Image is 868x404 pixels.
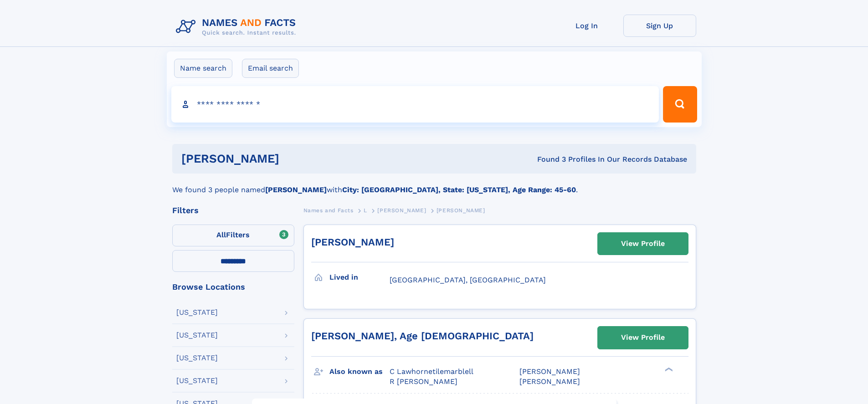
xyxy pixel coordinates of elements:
[176,377,218,384] div: [US_STATE]
[176,309,218,316] div: [US_STATE]
[216,230,226,239] span: All
[408,154,687,164] div: Found 3 Profiles In Our Records Database
[390,276,546,284] span: [GEOGRAPHIC_DATA], [GEOGRAPHIC_DATA]
[265,185,327,194] b: [PERSON_NAME]
[390,377,457,386] span: R [PERSON_NAME]
[329,364,390,379] h3: Also known as
[311,236,394,248] a: [PERSON_NAME]
[390,367,473,376] span: C Lawhornetilemarblell
[598,327,688,348] a: View Profile
[519,377,580,386] span: [PERSON_NAME]
[519,367,580,376] span: [PERSON_NAME]
[311,330,534,342] a: [PERSON_NAME], Age [DEMOGRAPHIC_DATA]
[303,205,354,216] a: Names and Facts
[377,205,426,216] a: [PERSON_NAME]
[171,86,659,123] input: search input
[172,283,294,291] div: Browse Locations
[663,86,697,123] button: Search Button
[377,207,426,214] span: [PERSON_NAME]
[172,15,303,39] img: Logo Names and Facts
[172,174,696,195] div: We found 3 people named with .
[437,207,485,214] span: [PERSON_NAME]
[176,354,218,362] div: [US_STATE]
[342,185,576,194] b: City: [GEOGRAPHIC_DATA], State: [US_STATE], Age Range: 45-60
[364,207,367,214] span: L
[329,270,390,285] h3: Lived in
[364,205,367,216] a: L
[550,15,623,37] a: Log In
[242,59,299,78] label: Email search
[598,233,688,255] a: View Profile
[174,59,232,78] label: Name search
[623,15,696,37] a: Sign Up
[621,233,665,254] div: View Profile
[172,225,294,246] label: Filters
[172,206,294,215] div: Filters
[176,332,218,339] div: [US_STATE]
[181,153,408,164] h1: [PERSON_NAME]
[621,327,665,348] div: View Profile
[663,366,673,372] div: ❯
